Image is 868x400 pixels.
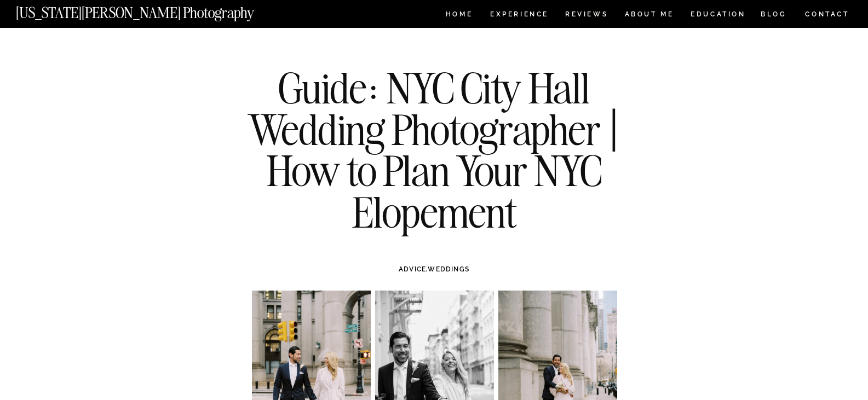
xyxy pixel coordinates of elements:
[565,11,606,20] a: REVIEWS
[689,11,747,20] a: EDUCATION
[804,8,850,20] a: CONTACT
[444,11,475,20] a: HOME
[16,5,291,15] a: [US_STATE][PERSON_NAME] Photography
[275,264,594,274] h3: ,
[399,265,426,273] a: ADVICE
[235,67,633,233] h1: Guide: NYC City Hall Wedding Photographer | How to Plan Your NYC Elopement
[761,11,787,20] a: BLOG
[624,11,674,20] a: ABOUT ME
[490,11,548,20] a: Experience
[428,265,469,273] a: WEDDINGS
